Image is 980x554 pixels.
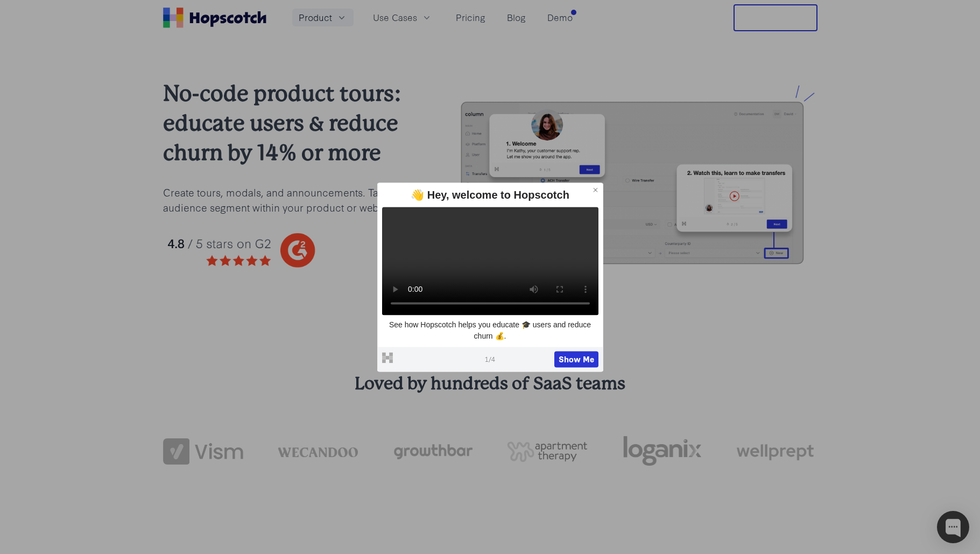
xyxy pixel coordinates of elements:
p: Create tours, modals, and announcements. Target any audience segment within your product or website. [163,185,415,215]
a: Home [163,8,266,28]
img: loganix-logo [622,430,702,472]
img: hopscotch product tours for saas businesses [450,85,817,280]
h2: No-code product tours: educate users & reduce churn by 14% or more [163,79,415,167]
div: 👋 Hey, welcome to Hopscotch [382,187,598,202]
img: vism logo [163,438,243,465]
span: Use Cases [373,11,417,24]
button: Free Trial [734,4,817,31]
a: Blog [503,9,530,26]
img: wecandoo-logo [278,446,358,457]
button: Product [292,9,354,26]
p: See how Hopscotch helps you educate 🎓 users and reduce churn 💰. [382,319,598,342]
img: growthbar-logo [392,444,473,459]
button: Use Cases [366,9,439,26]
span: 1 / 4 [485,354,495,364]
a: Pricing [452,9,490,26]
a: Demo [543,9,577,26]
img: hopscotch g2 [163,228,415,274]
img: png-apartment-therapy-house-studio-apartment-home [507,441,587,462]
button: Show Me [554,351,598,367]
img: wellprept logo [737,440,817,463]
h3: Loved by hundreds of SaaS teams [163,372,817,396]
span: Product [299,11,332,24]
